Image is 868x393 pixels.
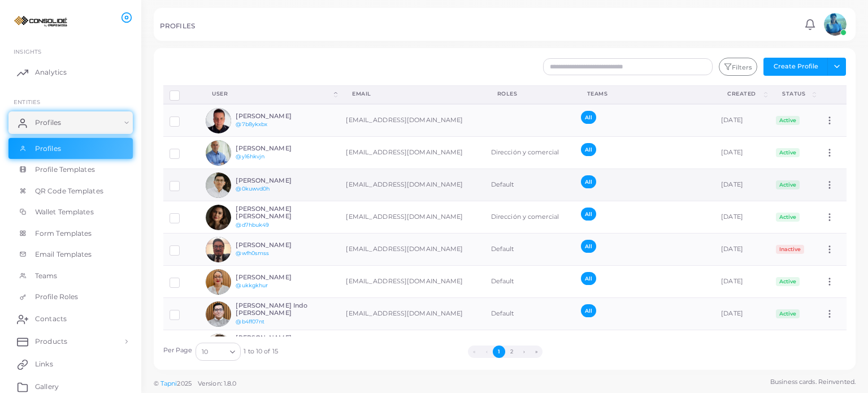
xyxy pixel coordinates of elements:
[206,269,231,295] img: avatar
[236,145,319,152] h6: [PERSON_NAME]
[206,237,231,262] img: avatar
[35,165,95,175] span: Profile Templates
[236,302,319,317] h6: [PERSON_NAME] Indo [PERSON_NAME]
[727,90,762,98] div: Created
[493,346,505,358] button: Go to page 1
[35,271,58,281] span: Teams
[206,140,231,166] img: avatar
[35,228,92,239] span: Form Templates
[776,116,800,125] span: Active
[154,379,236,388] span: ©
[340,104,484,137] td: [EMAIL_ADDRESS][DOMAIN_NAME]
[719,58,757,76] button: Filters
[340,330,484,362] td: [EMAIL_ADDRESS][DOMAIN_NAME]
[202,346,208,358] span: 10
[715,169,770,201] td: [DATE]
[485,298,575,330] td: Default
[8,353,133,375] a: Links
[485,169,575,201] td: Default
[236,241,319,249] h6: [PERSON_NAME]
[8,223,133,244] a: Form Templates
[485,201,575,234] td: Dirección y comercial
[581,111,596,124] span: All
[715,330,770,362] td: [DATE]
[581,272,596,285] span: All
[244,347,277,356] span: 1 to 10 of 15
[518,346,530,358] button: Go to next page
[715,104,770,137] td: [DATE]
[8,308,133,330] a: Contacts
[776,148,800,157] span: Active
[581,143,596,156] span: All
[485,266,575,298] td: Default
[776,245,804,254] span: Inactive
[8,265,133,287] a: Teams
[236,318,264,325] a: @b4ff07nt
[340,137,484,169] td: [EMAIL_ADDRESS][DOMAIN_NAME]
[35,292,78,302] span: Profile Roles
[236,205,319,220] h6: [PERSON_NAME] [PERSON_NAME]
[8,138,133,159] a: Profiles
[715,201,770,234] td: [DATE]
[236,177,319,184] h6: [PERSON_NAME]
[715,298,770,330] td: [DATE]
[236,274,319,281] h6: [PERSON_NAME]
[770,377,856,387] span: Business cards. Reinvented.
[587,90,702,98] div: Teams
[581,304,596,317] span: All
[198,379,237,387] span: Version: 1.8.0
[340,266,484,298] td: [EMAIL_ADDRESS][DOMAIN_NAME]
[485,137,575,169] td: Dirección y comercial
[776,309,800,318] span: Active
[35,359,53,369] span: Links
[715,234,770,266] td: [DATE]
[163,85,200,104] th: Row-selection
[8,159,133,180] a: Profile Templates
[776,180,800,189] span: Active
[35,186,103,196] span: QR Code Templates
[14,48,41,55] span: INSIGHTS
[14,98,40,105] span: ENTITIES
[206,172,231,198] img: avatar
[177,379,191,388] span: 2025
[236,334,319,349] h6: [PERSON_NAME] [PERSON_NAME]
[581,240,596,253] span: All
[340,298,484,330] td: [EMAIL_ADDRESS][DOMAIN_NAME]
[236,113,319,120] h6: [PERSON_NAME]
[212,90,332,98] div: User
[209,346,225,358] input: Search for option
[352,90,472,98] div: Email
[206,205,231,230] img: avatar
[505,346,518,358] button: Go to page 2
[206,334,231,359] img: avatar
[340,234,484,266] td: [EMAIL_ADDRESS][DOMAIN_NAME]
[485,330,575,362] td: Dirección y comercial
[236,153,264,159] a: @y16hkvjn
[8,286,133,308] a: Profile Roles
[715,266,770,298] td: [DATE]
[8,201,133,223] a: Wallet Templates
[35,314,67,324] span: Contacts
[497,90,562,98] div: Roles
[8,330,133,353] a: Products
[530,346,542,358] button: Go to last page
[763,58,828,76] button: Create Profile
[35,336,67,347] span: Products
[776,213,800,222] span: Active
[485,234,575,266] td: Default
[236,250,269,256] a: @wfh0smss
[340,201,484,234] td: [EMAIL_ADDRESS][DOMAIN_NAME]
[163,346,193,355] label: Per Page
[196,343,241,361] div: Search for option
[818,85,846,104] th: Action
[10,11,73,32] img: logo
[824,13,847,36] img: avatar
[236,222,269,228] a: @d7hbuk49
[206,108,231,133] img: avatar
[581,208,596,221] span: All
[8,244,133,265] a: Email Templates
[35,67,67,77] span: Analytics
[782,90,810,98] div: Status
[8,180,133,202] a: QR Code Templates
